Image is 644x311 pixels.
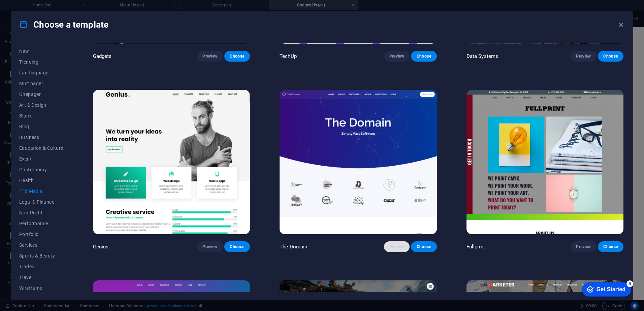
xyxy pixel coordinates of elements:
[416,54,431,59] span: Choose
[202,244,217,249] span: Preview
[19,110,63,121] button: Blank
[19,188,63,194] span: IT & Media
[603,244,618,249] span: Choose
[197,51,223,62] button: Preview
[280,90,437,235] img: The Domain
[19,175,63,186] button: Health
[384,51,410,62] button: Preview
[19,229,63,240] button: Portfolio
[19,264,63,269] span: Trades
[19,218,63,229] button: Performance
[19,135,63,140] span: Business
[19,57,63,67] button: Trending
[230,244,245,249] span: Choose
[19,207,63,218] button: Non-Profit
[19,78,63,89] button: Multipager
[19,221,63,226] span: Performance
[389,54,404,59] span: Preview
[416,244,431,249] span: Choose
[19,19,108,30] h4: Choose a template
[50,1,57,8] div: 5
[19,89,63,100] button: Onepager
[19,113,63,118] span: Blank
[19,156,63,162] span: Event
[571,51,596,62] button: Preview
[19,81,63,86] span: Multipager
[19,70,63,75] span: Landingpage
[19,199,63,205] span: Legal & Finance
[19,145,63,151] span: Education & Culture
[466,243,485,250] p: Fullprint
[19,242,63,248] span: Services
[576,54,591,59] span: Preview
[19,59,63,65] span: Trending
[280,243,307,250] p: The Domain
[19,121,63,132] button: Blog
[571,241,596,252] button: Preview
[20,7,49,13] div: Get Started
[389,244,404,249] span: Preview
[19,232,63,237] span: Portfolio
[93,53,112,60] p: Gadgets
[19,283,63,293] button: Wireframe
[19,100,63,110] button: Art & Design
[19,253,63,258] span: Sports & Beauty
[197,241,223,252] button: Preview
[280,53,297,60] p: TechUp
[19,275,63,280] span: Travel
[19,240,63,250] button: Services
[5,3,55,18] div: Get Started 5 items remaining, 0% complete
[19,167,63,172] span: Gastronomy
[384,241,410,252] button: Preview
[19,132,63,143] button: Business
[224,51,250,62] button: Choose
[19,197,63,207] button: Legal & Finance
[19,102,63,108] span: Art & Design
[19,178,63,183] span: Health
[598,241,623,252] button: Choose
[19,48,63,54] span: New
[19,250,63,261] button: Sports & Beauty
[411,241,437,252] button: Choose
[19,261,63,272] button: Trades
[598,51,623,62] button: Choose
[466,90,623,235] img: Fullprint
[19,285,63,291] span: Wireframe
[19,164,63,175] button: Gastronomy
[93,243,109,250] p: Genius
[19,272,63,283] button: Travel
[19,186,63,197] button: IT & Media
[230,54,245,59] span: Choose
[19,67,63,78] button: Landingpage
[411,51,437,62] button: Choose
[19,124,63,129] span: Blog
[603,54,618,59] span: Choose
[19,46,63,57] button: New
[224,241,250,252] button: Choose
[93,90,250,235] img: Genius
[19,153,63,164] button: Event
[19,92,63,97] span: Onepager
[19,143,63,153] button: Education & Culture
[466,53,498,60] p: Data Systems
[202,54,217,59] span: Preview
[576,244,591,249] span: Preview
[19,210,63,215] span: Non-Profit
